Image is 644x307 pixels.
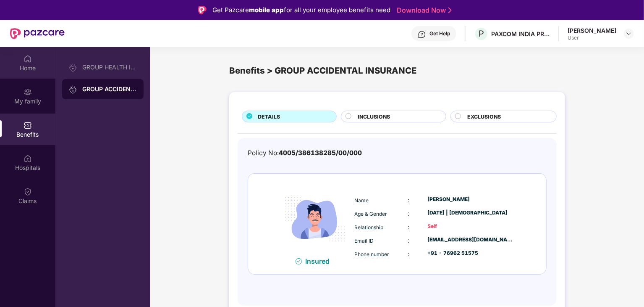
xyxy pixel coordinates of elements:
[248,148,362,158] div: Policy No:
[354,211,387,217] span: Age & Gender
[358,113,390,121] span: INCLUSIONS
[354,224,383,230] span: Relationship
[24,121,32,130] img: svg+xml;base64,PHN2ZyBpZD0iQmVuZWZpdHMiIHhtbG5zPSJodHRwOi8vd3d3LnczLm9yZy8yMDAwL3N2ZyIgd2lkdGg9Ij...
[408,237,409,244] span: :
[69,64,77,72] img: svg+xml;base64,PHN2ZyB3aWR0aD0iMjAiIGhlaWdodD0iMjAiIHZpZXdCb3g9IjAgMCAyMCAyMCIgZmlsbD0ibm9uZSIgeG...
[305,257,335,265] div: Insured
[428,209,514,217] div: [DATE] | [DEMOGRAPHIC_DATA]
[626,30,632,37] img: svg+xml;base64,PHN2ZyBpZD0iRHJvcGRvd24tMzJ4MzIiIHhtbG5zPSJodHRwOi8vd3d3LnczLm9yZy8yMDAwL3N2ZyIgd2...
[296,258,302,265] img: svg+xml;base64,PHN2ZyB4bWxucz0iaHR0cDovL3d3dy53My5vcmcvMjAwMC9zdmciIHdpZHRoPSIxNiIgaGVpZ2h0PSIxNi...
[24,55,32,63] img: svg+xml;base64,PHN2ZyBpZD0iSG9tZSIgeG1sbnM9Imh0dHA6Ly93d3cudzMub3JnLzIwMDAvc3ZnIiB3aWR0aD0iMjAiIG...
[428,222,514,230] div: Self
[408,210,409,217] span: :
[568,34,616,41] div: User
[354,238,374,244] span: Email ID
[198,6,207,14] img: Logo
[479,29,484,39] span: P
[408,250,409,257] span: :
[428,196,514,204] div: [PERSON_NAME]
[408,223,409,230] span: :
[279,149,362,157] span: 4005/386138285/00/000
[24,154,32,163] img: svg+xml;base64,PHN2ZyBpZD0iSG9zcGl0YWxzIiB4bWxucz0iaHR0cDovL3d3dy53My5vcmcvMjAwMC9zdmciIHdpZHRoPS...
[354,251,389,257] span: Phone number
[24,88,32,96] img: svg+xml;base64,PHN2ZyB3aWR0aD0iMjAiIGhlaWdodD0iMjAiIHZpZXdCb3g9IjAgMCAyMCAyMCIgZmlsbD0ibm9uZSIgeG...
[428,249,514,257] div: +91 - 76962 51575
[418,30,426,39] img: svg+xml;base64,PHN2ZyBpZD0iSGVscC0zMngzMiIgeG1sbnM9Imh0dHA6Ly93d3cudzMub3JnLzIwMDAvc3ZnIiB3aWR0aD...
[10,28,65,39] img: New Pazcare Logo
[212,5,390,15] div: Get Pazcare for all your employee benefits need
[428,236,514,244] div: [EMAIL_ADDRESS][DOMAIN_NAME]
[258,113,280,121] span: DETAILS
[429,30,450,37] div: Get Help
[24,188,32,196] img: svg+xml;base64,PHN2ZyBpZD0iQ2xhaW0iIHhtbG5zPSJodHRwOi8vd3d3LnczLm9yZy8yMDAwL3N2ZyIgd2lkdGg9IjIwIi...
[408,196,409,204] span: :
[249,6,284,14] strong: mobile app
[568,26,616,34] div: [PERSON_NAME]
[467,113,501,121] span: EXCLUSIONS
[397,6,449,15] a: Download Now
[354,197,369,204] span: Name
[448,6,452,15] img: Stroke
[491,30,550,38] div: PAXCOM INDIA PRIVATE LIMITED
[69,85,77,94] img: svg+xml;base64,PHN2ZyB3aWR0aD0iMjAiIGhlaWdodD0iMjAiIHZpZXdCb3g9IjAgMCAyMCAyMCIgZmlsbD0ibm9uZSIgeG...
[229,64,565,77] div: Benefits > GROUP ACCIDENTAL INSURANCE
[278,182,352,257] img: icon
[82,85,137,93] div: GROUP ACCIDENTAL INSURANCE
[82,64,137,71] div: GROUP HEALTH INSURANCE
